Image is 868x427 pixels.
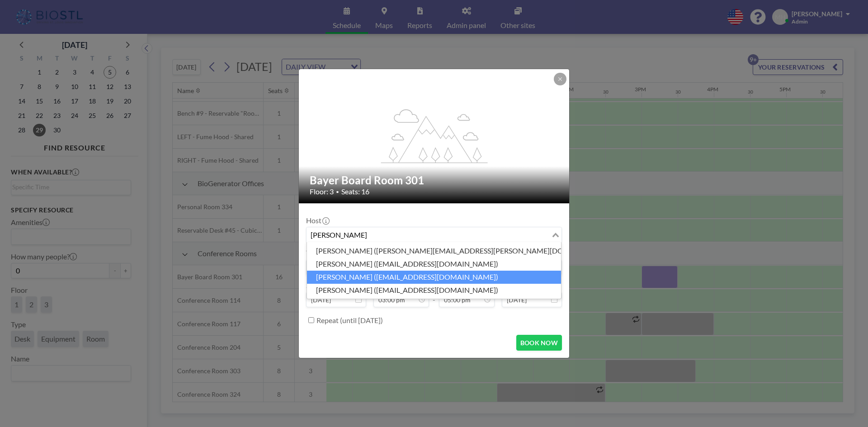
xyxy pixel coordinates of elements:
span: Floor: 3 [310,187,334,196]
label: Title [306,249,327,258]
li: [PERSON_NAME] ([EMAIL_ADDRESS][DOMAIN_NAME]) [307,258,561,271]
li: [PERSON_NAME] ([EMAIL_ADDRESS][DOMAIN_NAME]) [307,271,561,284]
span: Seats: 16 [341,187,369,196]
h2: Bayer Board Room 301 [310,174,559,187]
g: flex-grow: 1.2; [381,108,488,163]
li: [PERSON_NAME] ([EMAIL_ADDRESS][DOMAIN_NAME]) [307,284,561,297]
input: Search for option [307,229,550,241]
label: Repeat (until [DATE]) [316,316,383,325]
label: Start date [306,281,337,290]
li: [PERSON_NAME] ([PERSON_NAME][EMAIL_ADDRESS][PERSON_NAME][DOMAIN_NAME]) [307,244,561,258]
span: • [336,188,339,195]
div: Search for option [307,227,561,243]
button: BOOK NOW [516,335,562,351]
label: Host [306,216,329,225]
